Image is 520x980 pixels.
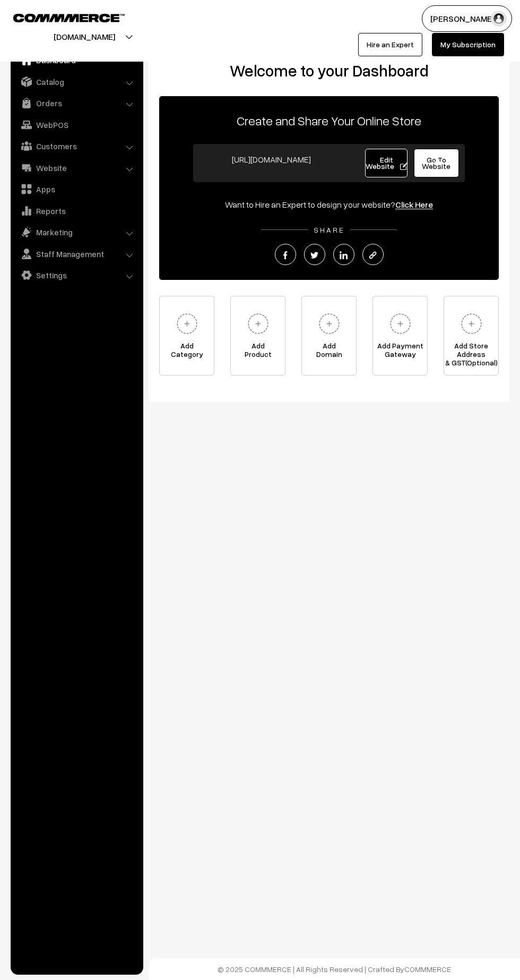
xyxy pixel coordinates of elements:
a: AddDomain [301,296,357,376]
a: Website [13,158,140,177]
footer: © 2025 COMMMERCE | All Rights Reserved | Crafted By [149,958,520,980]
button: [DOMAIN_NAME] [16,23,152,50]
span: SHARE [308,225,350,234]
span: Add Category [160,342,214,363]
a: Add PaymentGateway [372,296,428,376]
a: COMMMERCE [404,965,451,974]
a: Apps [13,180,140,199]
a: Customers [13,137,140,156]
button: [PERSON_NAME] [422,5,512,32]
a: Reports [13,201,140,220]
img: plus.svg [244,309,273,338]
span: Add Store Address & GST(Optional) [444,342,498,363]
span: Go To Website [422,155,450,171]
img: user [491,11,507,27]
img: plus.svg [172,309,202,338]
a: Click Here [395,199,433,210]
span: Add Domain [302,342,356,363]
img: plus.svg [315,309,344,338]
span: Edit Website [366,155,408,171]
img: COMMMERCE [13,14,125,22]
a: Catalog [13,72,140,91]
span: Add Product [231,342,285,363]
a: Orders [13,93,140,113]
a: Hire an Expert [358,33,422,56]
div: Want to Hire an Expert to design your website? [159,198,499,211]
a: Go To Website [414,149,459,177]
h2: Welcome to your Dashboard [159,61,499,80]
a: Settings [13,266,140,285]
img: plus.svg [386,309,415,338]
a: WebPOS [13,115,140,134]
a: Add Store Address& GST(Optional) [444,296,499,376]
a: AddCategory [159,296,214,376]
a: COMMMERCE [13,11,106,23]
a: My Subscription [432,33,504,56]
img: plus.svg [457,309,486,338]
a: Edit Website [365,149,408,177]
a: AddProduct [230,296,285,376]
p: Create and Share Your Online Store [159,111,499,130]
a: Staff Management [13,244,140,263]
a: Marketing [13,223,140,242]
span: Add Payment Gateway [373,342,427,363]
